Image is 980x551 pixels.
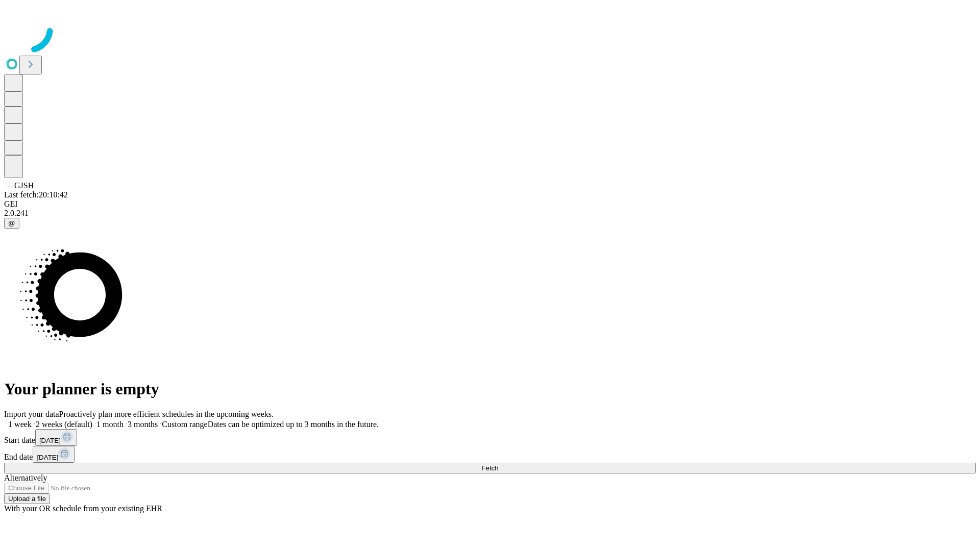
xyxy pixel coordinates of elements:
[35,429,77,446] button: [DATE]
[4,446,976,463] div: End date
[4,380,976,398] h1: Your planner is empty
[4,190,68,199] span: Last fetch: 20:10:42
[4,429,976,446] div: Start date
[96,420,124,429] span: 1 month
[4,493,50,504] button: Upload a file
[4,199,976,209] div: GEI
[59,410,274,418] span: Proactively plan more efficient schedules in the upcoming weeks.
[4,463,976,473] button: Fetch
[4,504,162,513] span: With your OR schedule from your existing EHR
[128,420,158,429] span: 3 months
[39,437,61,444] span: [DATE]
[481,464,498,472] span: Fetch
[33,446,75,463] button: [DATE]
[162,420,207,429] span: Custom range
[4,473,47,482] span: Alternatively
[4,218,19,229] button: @
[4,209,976,218] div: 2.0.241
[14,181,34,190] span: GJSH
[4,410,59,418] span: Import your data
[8,219,15,227] span: @
[208,420,379,429] span: Dates can be optimized up to 3 months in the future.
[37,454,58,461] span: [DATE]
[36,420,92,429] span: 2 weeks (default)
[8,420,32,429] span: 1 week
